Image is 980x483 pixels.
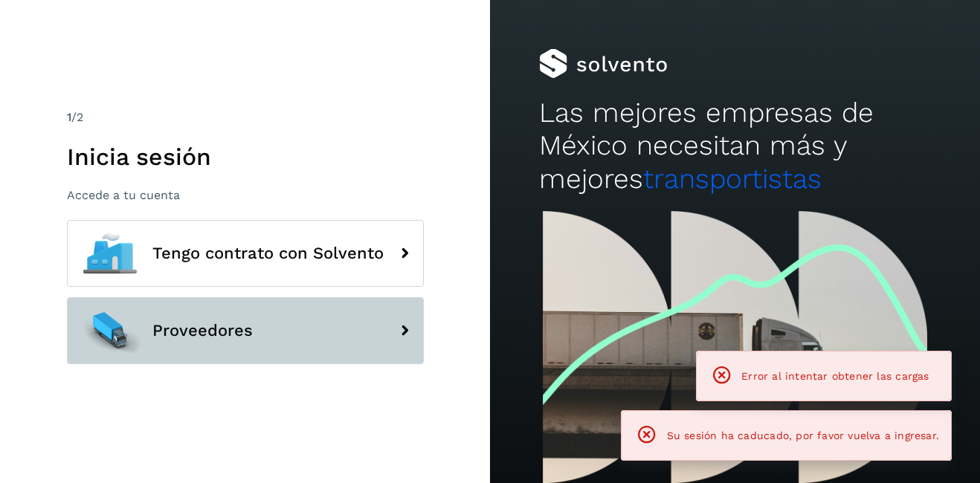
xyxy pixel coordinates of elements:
span: Tengo contrato con Solvento [152,244,384,262]
button: Tengo contrato con Solvento [67,220,424,287]
span: transportistas [643,163,822,195]
span: Error al intentar obtener las cargas [741,370,929,382]
div: /2 [67,108,424,126]
p: Accede a tu cuenta [67,188,424,202]
h2: Las mejores empresas de México necesitan más y mejores [539,97,931,195]
span: Su sesión ha caducado, por favor vuelva a ingresar. [667,429,939,441]
span: Proveedores [152,322,253,340]
span: 1 [67,110,71,124]
h1: Inicia sesión [67,143,424,171]
button: Proveedores [67,297,424,364]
